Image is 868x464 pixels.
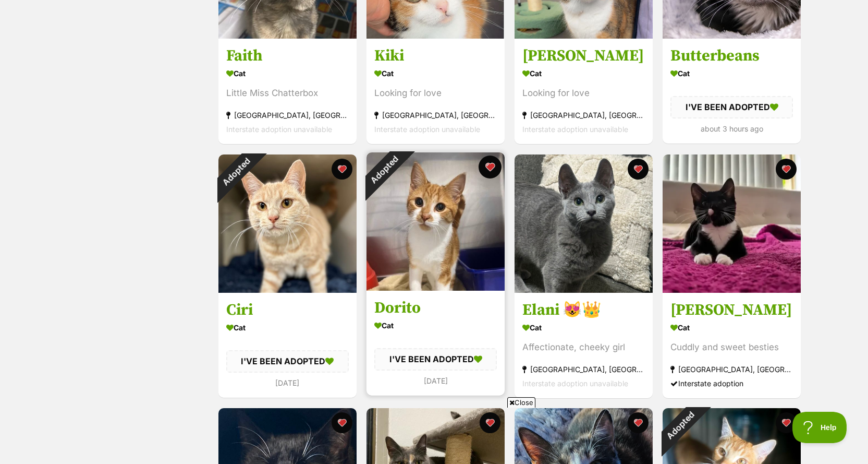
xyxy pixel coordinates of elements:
button: favourite [628,159,649,180]
div: [GEOGRAPHIC_DATA], [GEOGRAPHIC_DATA] [522,109,645,123]
a: [PERSON_NAME] Cat Cuddly and sweet besties [GEOGRAPHIC_DATA], [GEOGRAPHIC_DATA] Interstate adopti... [663,292,801,398]
div: Affectionate, cheeky girl [522,340,645,354]
span: Close [507,397,535,408]
div: I'VE BEEN ADOPTED [226,350,349,372]
button: favourite [479,156,502,179]
div: Cat [226,320,349,335]
div: I'VE BEEN ADOPTED [374,348,497,370]
a: Faith Cat Little Miss Chatterbox [GEOGRAPHIC_DATA], [GEOGRAPHIC_DATA] Interstate adoption unavail... [218,39,357,145]
div: Cat [670,66,793,81]
h3: Faith [226,46,349,66]
div: Cuddly and sweet besties [670,340,793,354]
div: Adopted [204,141,266,203]
img: Elani 😻👑 [515,154,653,293]
h3: [PERSON_NAME] [522,46,645,66]
h3: Butterbeans [670,46,793,66]
button: favourite [776,412,797,433]
h3: Kiki [374,46,497,66]
div: Cat [374,66,497,81]
a: Butterbeans Cat I'VE BEEN ADOPTED about 3 hours ago favourite [663,39,801,144]
img: Dorito [366,152,505,291]
div: Interstate adoption [670,376,793,390]
a: Adopted [366,282,505,293]
iframe: Help Scout Beacon - Open [792,412,847,443]
h3: Elani 😻👑 [522,300,645,320]
span: Interstate adoption unavailable [522,125,628,134]
div: Little Miss Chatterbox [226,87,349,101]
div: Cat [522,66,645,81]
iframe: Advertisement [181,412,687,459]
div: [GEOGRAPHIC_DATA], [GEOGRAPHIC_DATA] [522,362,645,376]
a: Kiki Cat Looking for love [GEOGRAPHIC_DATA], [GEOGRAPHIC_DATA] Interstate adoption unavailable fa... [366,39,505,145]
span: Interstate adoption unavailable [522,379,628,388]
div: Cat [670,320,793,335]
a: Ciri Cat I'VE BEEN ADOPTED [DATE] favourite [218,292,357,397]
img: Felicity [663,154,801,293]
div: [GEOGRAPHIC_DATA], [GEOGRAPHIC_DATA] [670,362,793,376]
span: Interstate adoption unavailable [226,125,332,134]
div: Looking for love [522,87,645,101]
span: Interstate adoption unavailable [374,125,480,134]
div: [DATE] [374,373,497,387]
div: Adopted [352,139,414,201]
div: I'VE BEEN ADOPTED [670,97,793,118]
button: favourite [776,159,797,180]
div: Cat [522,320,645,335]
h3: Dorito [374,298,497,318]
div: [GEOGRAPHIC_DATA], [GEOGRAPHIC_DATA] [226,109,349,123]
div: [DATE] [226,375,349,389]
div: Cat [374,318,497,333]
button: favourite [332,159,352,180]
div: Cat [226,66,349,81]
img: Ciri [218,154,357,293]
div: Looking for love [374,87,497,101]
div: about 3 hours ago [670,122,793,136]
div: [GEOGRAPHIC_DATA], [GEOGRAPHIC_DATA] [374,109,497,123]
a: [PERSON_NAME] Cat Looking for love [GEOGRAPHIC_DATA], [GEOGRAPHIC_DATA] Interstate adoption unava... [515,39,653,145]
h3: Ciri [226,300,349,320]
h3: [PERSON_NAME] [670,300,793,320]
a: Adopted [218,284,357,295]
a: Elani 😻👑 Cat Affectionate, cheeky girl [GEOGRAPHIC_DATA], [GEOGRAPHIC_DATA] Interstate adoption u... [515,292,653,398]
a: Dorito Cat I'VE BEEN ADOPTED [DATE] favourite [366,290,505,395]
